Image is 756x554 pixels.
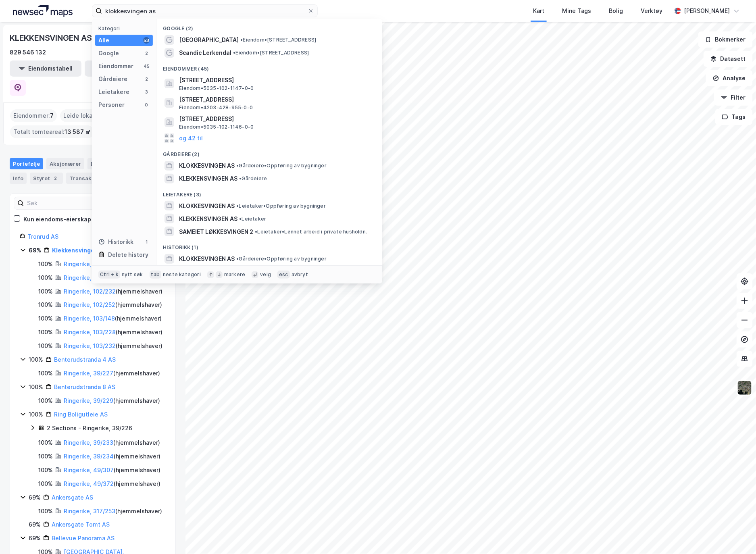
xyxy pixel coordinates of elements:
div: 100% [29,355,43,364]
div: Mine Tags [562,6,591,16]
img: logo.a4113a55bc3d86da70a041830d287a7e.svg [13,5,73,17]
div: markere [224,271,245,278]
div: 100% [38,506,53,516]
div: Aksjonærer [46,158,84,169]
div: ( hjemmelshaver ) [64,369,160,378]
div: ( hjemmelshaver ) [64,300,162,310]
a: Benterudstranda 4 AS [54,356,116,363]
div: tab [150,271,162,279]
span: SAMEIET LØKKESVINGEN 2 [179,227,253,237]
div: ( hjemmelshaver ) [64,396,160,406]
a: Ringerike, 102/231 [64,274,115,281]
div: Historikk [98,237,133,247]
div: 100% [29,382,43,392]
span: Eiendom • [STREET_ADDRESS] [240,37,316,43]
div: ( hjemmelshaver ) [64,327,162,337]
iframe: Chat Widget [716,515,756,554]
a: Benterudstranda 8 AS [54,383,115,390]
button: Tags [715,109,753,125]
a: Ringerike, 39/229 [64,397,113,404]
a: Ring Boligutleie AS [54,411,108,418]
span: KLEKKENSVINGEN AS [179,214,237,224]
div: 45 [143,63,150,69]
div: 100% [38,300,53,310]
div: Leietakere (3) [156,185,382,200]
span: Leietaker • Lønnet arbeid i private husholdn. [255,229,367,235]
span: 13 587 ㎡ [65,127,91,137]
div: nytt søk [122,271,143,278]
div: Leietakere [98,87,129,97]
div: 69% [29,246,41,255]
a: Ringerike, 103/232 [64,342,116,349]
span: • [236,256,239,262]
div: 100% [38,287,53,296]
div: 0 [143,102,150,108]
div: 1 [143,239,150,245]
span: KLOKKESVINGEN AS [179,161,235,171]
div: Styret [30,173,63,184]
div: Info [10,173,27,184]
a: Tronrud AS [27,233,58,240]
div: 829 546 132 [10,48,46,57]
a: Ringerike, 102/232 [64,288,116,295]
span: Eiendom • 4203-428-955-0-0 [179,104,253,111]
a: Ringerike, 49/372 [64,480,114,487]
div: 100% [38,327,53,337]
div: 69% [29,493,41,502]
div: esc [277,271,290,279]
span: Eiendom • [STREET_ADDRESS] [233,50,309,56]
div: Eiendommer [87,158,137,169]
div: ( hjemmelshaver ) [64,479,160,489]
div: Historikk (1) [156,238,382,252]
a: Ringerike, 102/252 [64,301,115,308]
div: [PERSON_NAME] [684,6,730,16]
button: og 42 til [179,133,203,143]
span: Leietaker • Oppføring av bygninger [236,203,326,209]
div: 100% [38,438,53,448]
input: Søk på adresse, matrikkel, gårdeiere, leietakere eller personer [102,5,308,17]
div: Google [98,48,119,58]
div: Kart [533,6,544,16]
div: Eiendommer : [10,109,57,122]
span: • [236,203,239,209]
div: Ctrl + k [98,271,120,279]
span: Leietaker [239,216,266,222]
div: 69% [29,520,41,529]
div: Google (2) [156,19,382,33]
div: 53 [143,37,150,44]
div: ( hjemmelshaver ) [64,452,160,461]
span: Eiendom • 5035-102-1146-0-0 [179,124,254,130]
div: Transaksjoner [66,173,121,184]
div: 100% [38,479,53,489]
div: Bolig [609,6,623,16]
div: 100% [38,396,53,406]
div: 100% [38,452,53,461]
div: 100% [29,410,43,419]
span: [STREET_ADDRESS] [179,114,373,124]
span: KLOKKESVINGEN AS [179,201,235,211]
div: Gårdeiere [98,74,127,84]
div: 100% [38,465,53,475]
div: Kun eiendoms-eierskap [23,215,91,224]
div: Delete history [108,250,148,260]
a: Klekkensvingen AS [52,247,107,254]
span: • [240,37,243,43]
span: 7 [50,111,54,121]
div: Personer [98,100,125,110]
span: • [236,162,239,169]
button: Bokmerker [698,31,753,48]
div: Eiendommer (45) [156,59,382,74]
span: [STREET_ADDRESS] [179,75,373,85]
div: velg [260,271,271,278]
input: Søk [24,197,112,209]
div: Alle [98,35,109,45]
div: 100% [38,341,53,351]
a: Ringerike, 39/234 [64,453,114,460]
span: [STREET_ADDRESS] [179,95,373,104]
a: Ankersgate Tomt AS [52,521,110,528]
button: Eiendomstabell [10,60,81,77]
div: 100% [38,314,53,323]
span: KLEKKENSVINGEN AS [179,174,237,183]
div: ( hjemmelshaver ) [64,438,160,448]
